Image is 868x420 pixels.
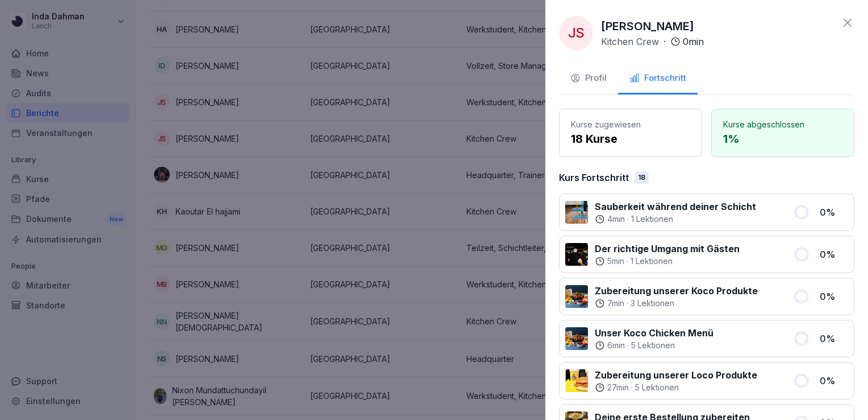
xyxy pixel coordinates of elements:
div: · [595,256,740,267]
p: Kurs Fortschritt [559,171,629,184]
div: · [595,382,757,393]
p: 1 Lektionen [631,256,673,267]
p: Kurse zugewiesen [571,118,690,130]
div: JS [559,16,593,50]
button: Fortschritt [618,64,698,94]
p: 5 Lektionen [635,382,679,393]
p: 0 % [820,290,848,303]
div: Profil [570,72,607,85]
p: Zubereitung unserer Loco Produkte [595,368,757,382]
p: Sauberkeit während deiner Schicht [595,200,756,213]
p: 5 min [607,256,624,267]
p: [PERSON_NAME] [601,18,694,35]
div: Fortschritt [629,72,686,85]
p: 0 min [683,35,704,48]
p: Kitchen Crew [601,35,659,48]
p: 0 % [820,374,848,388]
p: 4 min [607,213,625,225]
div: · [595,213,756,225]
div: · [595,340,713,351]
p: 5 Lektionen [631,340,675,351]
p: 18 Kurse [571,130,690,147]
p: 1 Lektionen [631,213,673,225]
p: 0 % [820,332,848,345]
p: 0 % [820,205,848,219]
div: · [601,35,704,48]
p: 6 min [607,340,625,351]
p: 3 Lektionen [631,298,674,309]
p: Der richtige Umgang mit Gästen [595,242,740,256]
p: Zubereitung unserer Koco Produkte [595,284,758,298]
button: Profil [559,64,618,94]
p: 0 % [820,248,848,261]
div: · [595,298,758,309]
p: Kurse abgeschlossen [723,118,842,130]
p: 1 % [723,130,842,147]
div: 18 [635,171,649,184]
p: 27 min [607,382,629,393]
p: 7 min [607,298,624,309]
p: Unser Koco Chicken Menü [595,326,713,340]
